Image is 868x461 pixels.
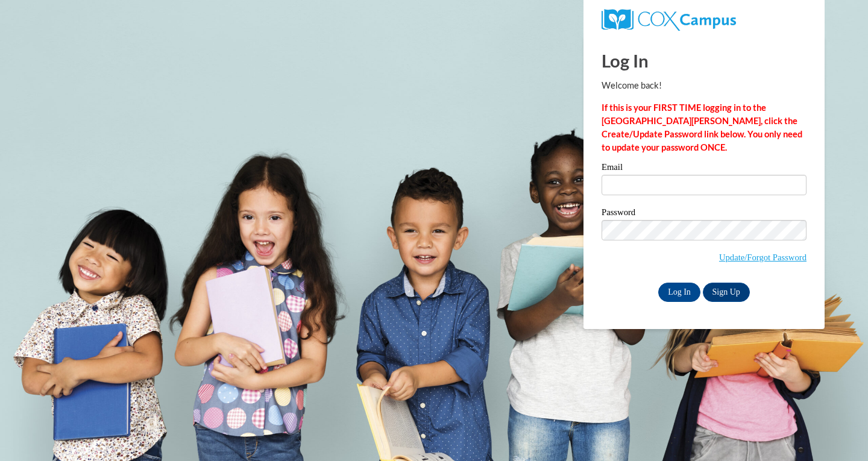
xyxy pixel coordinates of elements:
[602,79,807,92] p: Welcome back!
[602,14,736,24] a: COX Campus
[719,252,807,262] a: Update/Forgot Password
[602,102,802,152] strong: If this is your FIRST TIME logging in to the [GEOGRAPHIC_DATA][PERSON_NAME], click the Create/Upd...
[602,9,736,31] img: COX Campus
[602,208,807,220] label: Password
[658,283,700,302] input: Log In
[602,48,807,73] h1: Log In
[703,283,750,302] a: Sign Up
[602,163,807,175] label: Email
